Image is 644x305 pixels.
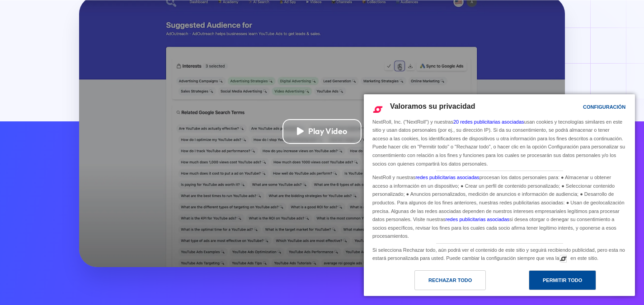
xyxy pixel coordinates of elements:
a: redes publicitarias asociadas [446,217,509,222]
a: Permitir todo [499,270,630,295]
div: Rechazar todo [428,275,472,285]
div: Permitir todo [543,275,582,285]
a: Configuración [567,100,589,116]
a: 20 redes publicitarias asociadas [453,119,524,125]
a: redes publicitarias asociadas [415,175,479,180]
span: Valoramos su privacidad [390,102,475,110]
div: Play Video [308,126,347,136]
div: Si selecciona Rechazar todo, aún podrá ver el contenido de este sitio y seguirá recibiendo public... [371,244,628,263]
div: NextRoll, Inc. ("NextRoll") y nuestras usan cookies y tecnologías similares en este sitio y usan ... [371,117,628,169]
div: Configuración [583,102,625,112]
a: Rechazar todo [369,270,499,295]
div: NextRoll y nuestras procesan los datos personales para: ● Almacenar u obtener acceso a informació... [371,171,628,241]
